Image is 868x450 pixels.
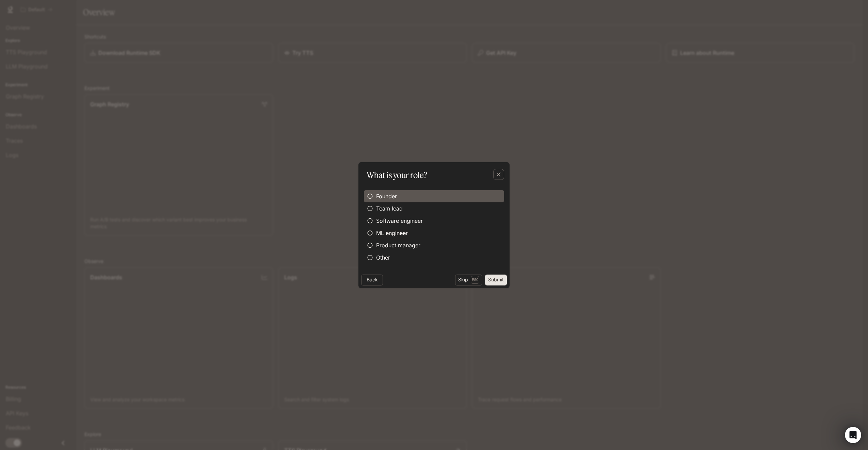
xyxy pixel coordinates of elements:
[376,229,408,237] span: ML engineer
[471,276,479,283] p: Esc
[485,275,507,285] button: Submit
[845,427,861,443] iframe: Intercom live chat
[376,204,403,213] span: Team lead
[376,253,390,262] span: Other
[455,275,482,285] button: SkipEsc
[361,275,383,285] button: Back
[376,217,423,225] span: Software engineer
[367,169,427,181] p: What is your role?
[376,241,420,249] span: Product manager
[376,192,397,200] span: Founder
